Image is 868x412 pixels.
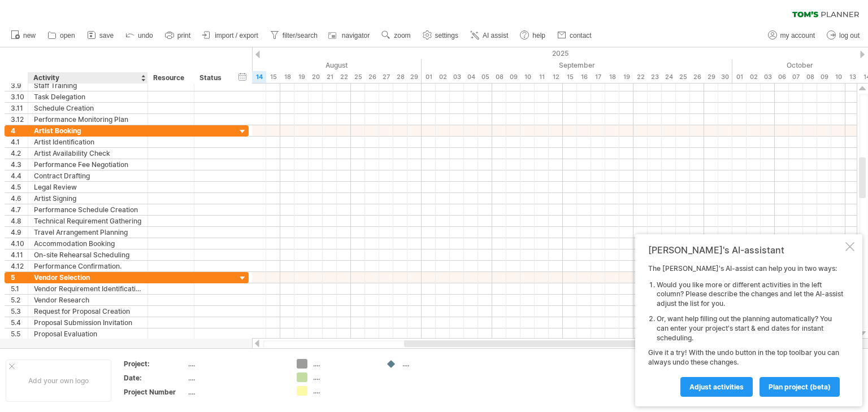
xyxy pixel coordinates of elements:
[11,306,28,317] div: 5.3
[605,71,619,83] div: Thursday, 18 September 2025
[309,71,323,83] div: Wednesday, 20 August 2025
[34,283,142,294] div: Vendor Requirement Identification
[554,28,595,43] a: contact
[34,227,142,238] div: Travel Arrangement Planning
[45,28,79,43] a: open
[402,359,464,369] div: ....
[34,91,142,102] div: Task Delegation
[34,249,142,260] div: On-site Rehearsal Scheduling
[689,383,744,391] span: Adjust activities
[11,238,28,249] div: 4.10
[780,32,815,40] span: my account
[817,71,831,83] div: Thursday, 9 October 2025
[747,71,761,83] div: Thursday, 2 October 2025
[34,159,142,170] div: Performance Fee Negotiation
[280,71,294,83] div: Monday, 18 August 2025
[845,71,860,83] div: Monday, 13 October 2025
[759,377,840,397] a: plan project (beta)
[436,71,450,83] div: Tuesday, 2 September 2025
[704,71,718,83] div: Monday, 29 September 2025
[718,71,732,83] div: Tuesday, 30 September 2025
[11,272,28,283] div: 5
[252,71,266,83] div: Thursday, 14 August 2025
[124,373,186,383] div: Date:
[34,216,142,226] div: Technical Requirement Gathering
[84,28,117,43] a: save
[789,71,803,83] div: Tuesday, 7 October 2025
[662,71,676,83] div: Wednesday, 24 September 2025
[199,72,224,84] div: Status
[563,71,577,83] div: Monday, 15 September 2025
[34,261,142,271] div: Performance Confirmation.
[478,71,492,83] div: Friday, 5 September 2025
[124,359,186,369] div: Project:
[633,71,648,83] div: Monday, 22 September 2025
[60,32,75,40] span: open
[422,59,732,71] div: September 2025
[11,137,28,147] div: 4.1
[294,71,309,83] div: Tuesday, 19 August 2025
[99,32,114,40] span: save
[467,28,511,43] a: AI assist
[34,125,142,136] div: Artist Booking
[34,272,142,283] div: Vendor Selection
[394,32,410,40] span: zoom
[313,386,375,396] div: ....
[680,377,753,397] a: Adjust activities
[11,114,28,125] div: 3.12
[532,32,545,40] span: help
[11,216,28,226] div: 4.8
[123,28,157,43] a: undo
[11,328,28,339] div: 5.5
[769,383,831,391] span: plan project (beta)
[125,59,422,71] div: August 2025
[23,32,36,40] span: new
[422,71,436,83] div: Monday, 1 September 2025
[549,71,563,83] div: Friday, 12 September 2025
[379,28,414,43] a: zoom
[34,295,142,305] div: Vendor Research
[342,32,370,40] span: navigator
[138,32,153,40] span: undo
[153,72,188,84] div: Resource
[199,28,262,43] a: import / export
[162,28,194,43] a: print
[365,71,379,83] div: Tuesday, 26 August 2025
[407,71,422,83] div: Friday, 29 August 2025
[34,328,142,339] div: Proposal Evaluation
[657,314,843,343] li: Or, want help filling out the planning automatically? You can enter your project's start & end da...
[483,32,508,40] span: AI assist
[11,204,28,215] div: 4.7
[8,28,39,43] a: new
[34,80,142,91] div: Staff Training
[188,359,283,369] div: ....
[313,372,375,382] div: ....
[313,359,375,369] div: ....
[33,72,141,84] div: Activity
[648,264,843,396] div: The [PERSON_NAME]'s AI-assist can help you in two ways: Give it a try! With the undo button in th...
[775,71,789,83] div: Monday, 6 October 2025
[11,261,28,271] div: 4.12
[327,28,373,43] a: navigator
[379,71,393,83] div: Wednesday, 27 August 2025
[177,32,190,40] span: print
[11,249,28,260] div: 4.11
[11,227,28,238] div: 4.9
[676,71,690,83] div: Thursday, 25 September 2025
[535,71,549,83] div: Thursday, 11 September 2025
[337,71,351,83] div: Friday, 22 August 2025
[517,28,549,43] a: help
[215,32,258,40] span: import / export
[11,159,28,170] div: 4.3
[393,71,407,83] div: Thursday, 28 August 2025
[11,170,28,181] div: 4.4
[577,71,591,83] div: Tuesday, 16 September 2025
[11,193,28,204] div: 4.6
[11,295,28,305] div: 5.2
[34,103,142,113] div: Schedule Creation
[803,71,817,83] div: Wednesday, 8 October 2025
[657,280,843,309] li: Would you like more or different activities in the left column? Please describe the changes and l...
[492,71,506,83] div: Monday, 8 September 2025
[34,193,142,204] div: Artist Signing
[619,71,633,83] div: Friday, 19 September 2025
